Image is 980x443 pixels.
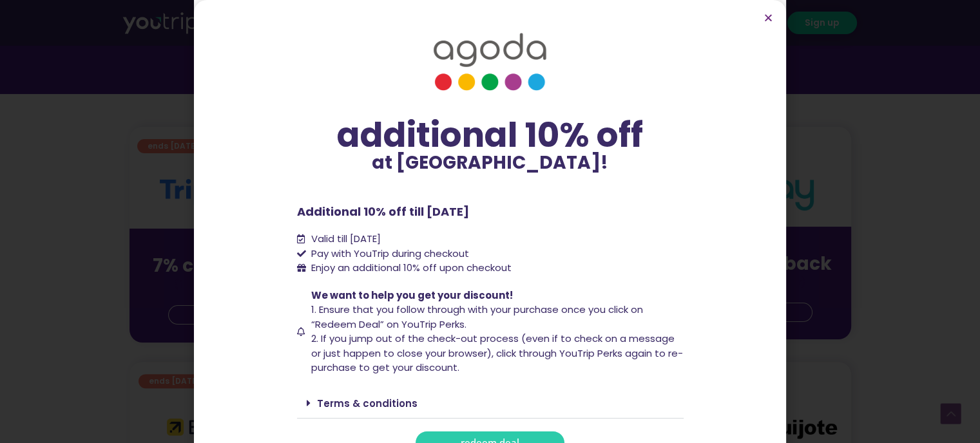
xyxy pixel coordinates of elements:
span: Enjoy an additional 10% off upon checkout [311,261,512,274]
a: Terms & conditions [317,397,418,410]
p: at [GEOGRAPHIC_DATA]! [297,154,684,172]
span: We want to help you get your discount! [311,288,513,302]
span: Pay with YouTrip during checkout [308,247,469,261]
span: Valid till [DATE] [308,232,381,247]
div: additional 10% off [297,117,684,154]
span: 2. If you jump out of the check-out process (even if to check on a message or just happen to clos... [311,332,683,374]
a: Close [764,13,773,23]
div: Terms & conditions [297,388,684,419]
span: 1. Ensure that you follow through with your purchase once you click on “Redeem Deal” on YouTrip P... [311,303,643,331]
p: Additional 10% off till [DATE] [297,203,684,220]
